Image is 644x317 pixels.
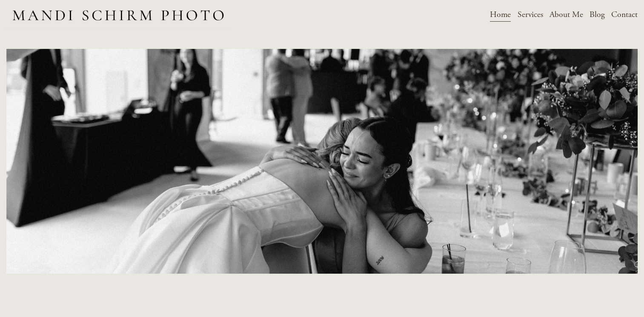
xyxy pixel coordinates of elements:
a: folder dropdown [518,7,543,22]
img: K&D-269.jpg [6,49,638,274]
img: Des Moines Wedding Photographer - Mandi Schirm Photo [6,1,230,29]
a: Contact [611,7,638,22]
a: About Me [550,7,583,22]
a: Blog [590,7,605,22]
span: Services [518,8,543,21]
a: Home [490,7,511,22]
